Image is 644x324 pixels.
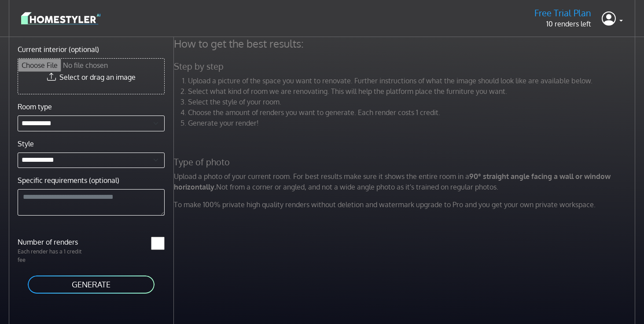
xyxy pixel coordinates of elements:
[12,237,91,247] label: Number of renders
[12,247,91,264] p: Each render has a 1 credit fee
[18,175,119,186] label: Specific requirements (optional)
[21,11,100,26] img: logo-3de290ba35641baa71223ecac5eacb59cb85b4c7fdf211dc9aaecaaee71ea2f8.svg
[188,107,637,118] li: Choose the amount of renders you want to generate. Each render costs 1 credit.
[169,61,643,72] h5: Step by step
[18,101,52,112] label: Room type
[169,156,643,168] h5: Type of photo
[18,44,99,55] label: Current interior (optional)
[27,275,155,294] button: GENERATE
[188,75,637,86] li: Upload a picture of the space you want to renovate. Further instructions of what the image should...
[169,171,643,192] p: Upload a photo of your current room. For best results make sure it shows the entire room in a Not...
[534,19,591,29] p: 10 renders left
[169,199,643,210] p: To make 100% private high quality renders without deletion and watermark upgrade to Pro and you g...
[169,37,643,50] h4: How to get the best results:
[534,7,591,19] h5: Free Trial Plan
[18,138,34,149] label: Style
[188,97,637,107] li: Select the style of your room.
[188,118,637,128] li: Generate your render!
[188,86,637,97] li: Select what kind of room we are renovating. This will help the platform place the furniture you w...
